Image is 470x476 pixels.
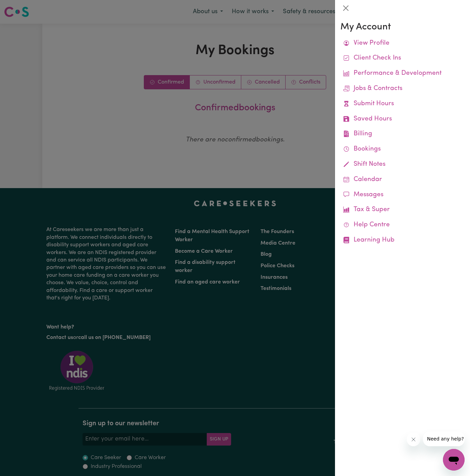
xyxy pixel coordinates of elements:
[340,142,465,157] a: Bookings
[340,96,465,112] a: Submit Hours
[340,233,465,248] a: Learning Hub
[340,36,465,51] a: View Profile
[340,218,465,233] a: Help Centre
[340,66,465,81] a: Performance & Development
[340,112,465,127] a: Saved Hours
[340,172,465,187] a: Calendar
[340,127,465,142] a: Billing
[340,3,351,14] button: Close
[340,202,465,218] a: Tax & Super
[340,22,465,33] h3: My Account
[423,431,465,446] iframe: Message from company
[340,187,465,203] a: Messages
[340,51,465,66] a: Client Check Ins
[340,157,465,172] a: Shift Notes
[443,449,465,471] iframe: Button to launch messaging window
[340,81,465,96] a: Jobs & Contracts
[407,433,420,446] iframe: Close message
